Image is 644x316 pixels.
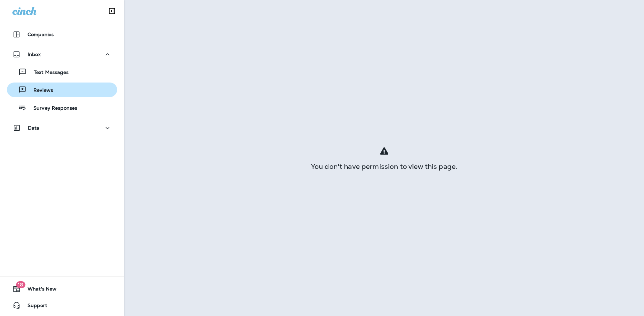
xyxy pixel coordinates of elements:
button: Survey Responses [7,100,117,115]
p: Inbox [28,52,41,57]
button: Companies [7,28,117,41]
button: Support [7,298,117,312]
p: Data [28,125,40,131]
div: You don't have permission to view this page. [124,164,644,169]
button: Reviews [7,83,117,97]
p: Survey Responses [27,105,77,112]
p: Companies [28,32,54,37]
span: What's New [21,286,57,294]
button: Inbox [7,47,117,61]
p: Reviews [27,87,53,94]
span: 18 [16,281,25,288]
button: Collapse Sidebar [102,4,122,18]
button: 18What's New [7,282,117,296]
span: Support [21,303,47,311]
button: Text Messages [7,65,117,79]
p: Text Messages [27,69,69,76]
button: Data [7,121,117,135]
